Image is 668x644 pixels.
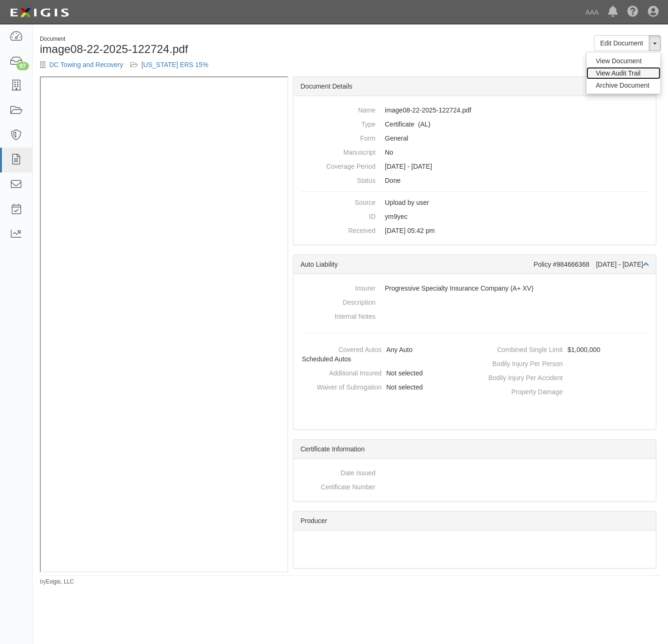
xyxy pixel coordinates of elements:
dd: $1,000,000 [479,343,653,357]
a: [US_STATE] ERS 15% [142,61,209,68]
a: Edit Document [594,35,649,51]
dt: Property Damage [479,385,563,397]
dd: Upload by user [300,195,649,210]
dt: Combined Single Limit [479,343,563,354]
div: 97 [16,62,29,70]
dt: Internal Notes [300,309,375,321]
dt: Covered Autos [297,343,382,354]
div: Auto Liability [300,260,533,269]
div: Policy #984666368 [DATE] - [DATE] [533,260,649,269]
dd: image08-22-2025-122724.pdf [300,103,649,117]
dd: General [300,131,649,145]
dd: No [300,145,649,159]
dt: ID [300,210,375,221]
dd: Not selected [297,366,471,380]
div: Document Details [293,77,656,96]
dd: Auto Liability [300,117,649,131]
dt: Status [300,173,375,185]
dt: Additional Insured [297,366,382,378]
a: AAA [581,3,603,22]
dt: Insurer [300,281,375,293]
dt: Received [300,224,375,235]
dt: Source [300,195,375,207]
img: logo-5460c22ac91f19d4615b14bd174203de0afe785f0fc80cf4dbbc73dc1793850b.png [7,4,72,21]
dt: Certificate Number [300,480,375,492]
dt: Type [300,117,375,129]
a: Archive Document [586,79,660,91]
div: Document [40,35,344,43]
dt: Bodily Injury Per Accident [479,371,563,382]
dd: Progressive Specialty Insurance Company (A+ XV) [300,281,649,295]
dd: [DATE] 05:42 pm [300,224,649,238]
small: by [40,578,74,586]
dd: Done [300,173,649,187]
i: Help Center - Complianz [627,7,638,18]
dt: Bodily Injury Per Person [479,357,563,368]
dt: Coverage Period [300,159,375,171]
div: Certificate Information [293,440,656,459]
a: View Document [586,55,660,67]
dt: Waiver of Subrogation [297,380,382,392]
dd: ym9yec [300,210,649,224]
dt: Form [300,131,375,143]
dd: Any Auto, Scheduled Autos [297,343,471,366]
dd: [DATE] - [DATE] [300,159,649,173]
dt: Date Issued [300,466,375,478]
a: View Audit Trail [586,67,660,79]
div: Producer [293,511,656,531]
dd: Not selected [297,380,471,394]
dt: Manuscript [300,145,375,157]
h1: image08-22-2025-122724.pdf [40,43,344,55]
dt: Description [300,295,375,307]
a: DC Towing and Recovery [49,61,123,68]
dt: Name [300,103,375,115]
a: Exigis, LLC [46,578,74,585]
